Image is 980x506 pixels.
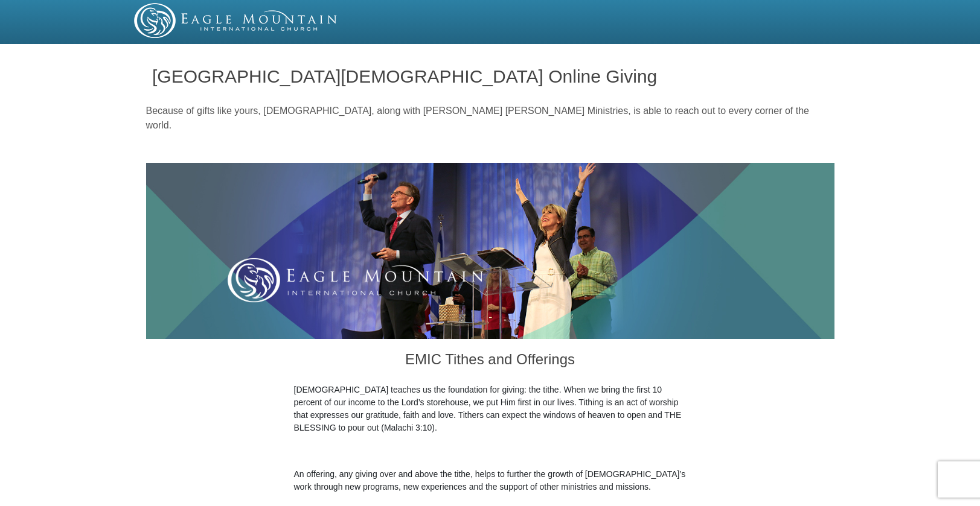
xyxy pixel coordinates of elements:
[134,3,338,38] img: EMIC
[152,66,828,86] h1: [GEOGRAPHIC_DATA][DEMOGRAPHIC_DATA] Online Giving
[294,384,687,434] p: [DEMOGRAPHIC_DATA] teaches us the foundation for giving: the tithe. When we bring the first 10 pe...
[294,468,687,493] p: An offering, any giving over and above the tithe, helps to further the growth of [DEMOGRAPHIC_DAT...
[294,339,687,384] h3: EMIC Tithes and Offerings
[146,104,834,133] p: Because of gifts like yours, [DEMOGRAPHIC_DATA], along with [PERSON_NAME] [PERSON_NAME] Ministrie...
